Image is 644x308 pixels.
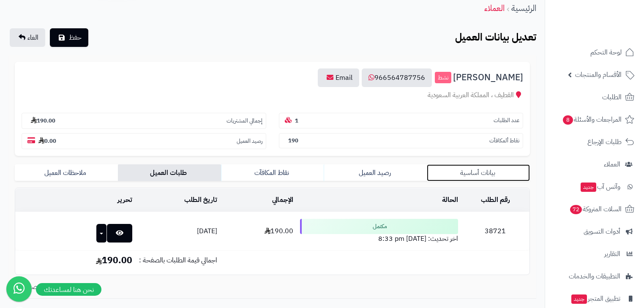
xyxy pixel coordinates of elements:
span: التقارير [604,248,620,260]
a: التقارير [550,244,639,264]
span: الطلبات [602,91,622,103]
a: بيانات أساسية [427,164,530,181]
small: عدد الطلبات [494,117,519,125]
a: أدوات التسويق [550,221,639,242]
a: المراجعات والأسئلة8 [550,109,639,130]
span: الأقسام والمنتجات [575,69,622,81]
span: العملاء [604,158,620,170]
td: الحالة [297,188,461,212]
span: جديد [581,183,596,192]
a: طلبات الإرجاع [550,132,639,152]
span: لوحة التحكم [590,46,622,58]
span: 72 [570,205,582,214]
span: تطبيق المتجر [570,293,620,305]
a: التطبيقات والخدمات [550,266,639,286]
span: السلات المتروكة [569,203,622,215]
span: أدوات التسويق [584,226,620,237]
small: إجمالي المشتريات [226,117,262,125]
td: 190.00 [221,212,297,251]
b: 190.00 [96,253,132,267]
span: [PERSON_NAME] [453,73,523,82]
span: المراجعات والأسئلة [562,114,622,125]
span: جديد [571,294,587,304]
span: طلبات الإرجاع [587,136,622,148]
a: نقاط المكافآت [221,164,324,181]
a: لوحة التحكم [550,42,639,63]
td: تاريخ الطلب [136,188,221,212]
small: نقاط ألمكافآت [489,137,519,145]
td: 38721 [461,212,529,251]
b: 190.00 [30,117,55,125]
a: وآتس آبجديد [550,177,639,197]
a: رصيد العميل [324,164,427,181]
small: رصيد العميل [237,137,262,145]
a: العملاء [484,2,505,14]
span: 8 [563,115,573,125]
b: تعديل بيانات العميل [455,30,536,45]
td: الإجمالي [221,188,297,212]
b: 1 [295,117,298,125]
button: حفظ [50,28,88,47]
b: 190 [288,136,298,144]
td: اجمالي قيمة الطلبات بالصفحة : [136,251,297,274]
div: القطيف ، المملكة العربية السعودية [22,90,523,100]
small: نشط [435,72,451,84]
a: السلات المتروكة72 [550,199,639,219]
b: 0.00 [38,137,56,145]
span: حفظ [69,33,82,43]
div: عرض 1 إلى 1 من 1 (1 صفحات) [8,282,273,292]
a: الغاء [10,28,45,47]
span: وآتس آب [580,181,620,193]
a: الرئيسية [511,2,536,14]
a: طلبات العميل [118,164,221,181]
span: الغاء [27,33,38,43]
a: ملاحظات العميل [15,164,118,181]
span: التطبيقات والخدمات [569,270,620,282]
div: مكتمل [300,219,458,234]
a: العملاء [550,154,639,174]
td: اخر تحديث: [DATE] 8:33 pm [297,212,461,251]
td: تحرير [15,188,136,212]
td: رقم الطلب [461,188,529,212]
a: Email [318,68,359,87]
td: [DATE] [136,212,221,251]
a: الطلبات [550,87,639,107]
a: 966564787756 [362,68,432,87]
